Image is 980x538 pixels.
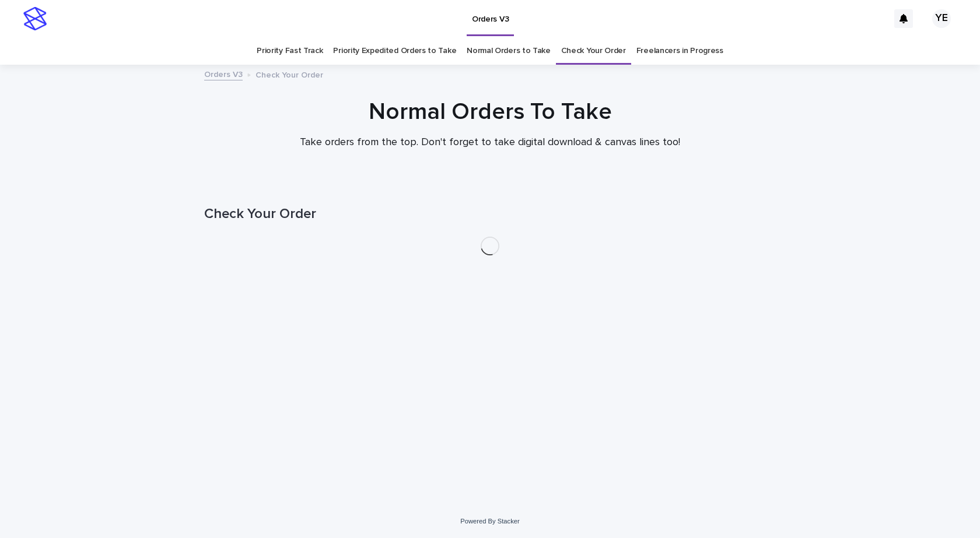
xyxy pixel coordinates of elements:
a: Priority Fast Track [257,37,323,65]
a: Check Your Order [561,37,626,65]
h1: Check Your Order [204,206,776,223]
a: Powered By Stacker [460,518,519,525]
p: Take orders from the top. Don't forget to take digital download & canvas lines too! [257,136,723,149]
a: Freelancers in Progress [636,37,723,65]
img: stacker-logo-s-only.png [23,7,47,30]
a: Priority Expedited Orders to Take [333,37,456,65]
a: Normal Orders to Take [467,37,551,65]
h1: Normal Orders To Take [204,98,776,126]
a: Orders V3 [204,67,243,80]
div: YE [932,9,951,28]
p: Check Your Order [256,68,323,80]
